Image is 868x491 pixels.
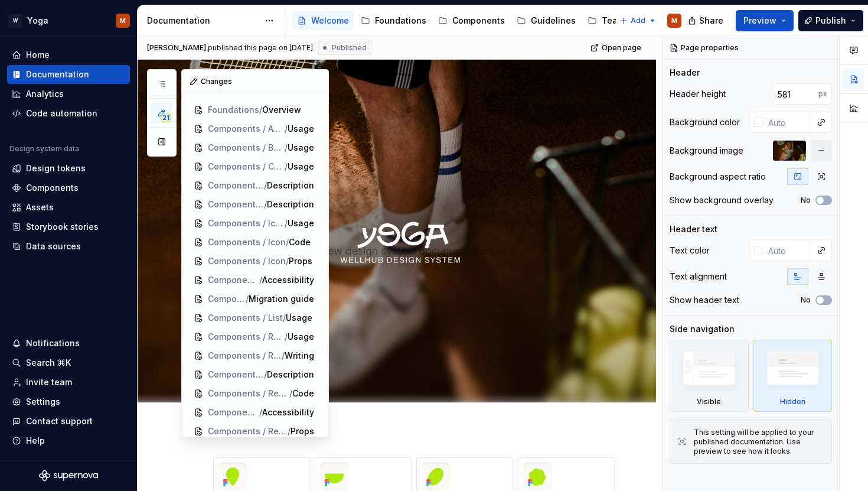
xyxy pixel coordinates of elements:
[670,116,740,128] div: Background color
[211,242,606,261] textarea: You’ve landed in your new design system documentation.
[264,369,267,381] span: /
[26,221,99,233] div: Storybook stories
[332,43,367,53] span: Published
[694,428,824,456] div: This setting will be applied to your published documentation. Use preview to see how it looks.
[285,331,288,343] span: /
[285,161,288,173] span: /
[736,10,794,31] button: Preview
[697,397,721,407] div: Visible
[763,112,811,133] input: Auto
[2,8,135,33] button: WYogaM
[262,407,314,418] span: Accessibility
[189,271,321,290] a: Components / Icon/Accessibility
[208,331,285,343] span: Components / Result
[26,396,60,408] div: Settings
[27,15,48,27] div: Yoga
[631,16,645,25] span: Add
[7,84,130,103] a: Analytics
[189,233,321,252] a: Components / Icon/Code
[288,425,291,437] span: /
[26,108,97,119] div: Code automation
[208,217,285,229] span: Components / Icon
[356,11,431,30] a: Foundations
[189,290,321,308] a: Components / Icon/Migration guide
[189,195,321,214] a: Components / Icon/Description
[26,88,64,100] div: Analytics
[7,159,130,178] a: Design tokens
[26,357,71,369] div: Search ⌘K
[208,199,264,210] span: Components / Icon
[531,15,576,27] div: Guidelines
[320,463,348,491] img: 2ab80b91-de9c-46d0-941d-30faa4679ad1.png
[264,180,267,191] span: /
[289,388,292,399] span: /
[670,88,726,100] div: Header height
[189,214,321,233] a: Components / Icon/Usage
[189,100,321,119] a: Foundations/Overview
[670,194,774,206] div: Show background overlay
[285,350,314,362] span: Writing
[288,217,314,229] span: Usage
[7,178,130,197] a: Components
[189,422,321,441] a: Components / Result/Props
[7,334,130,353] button: Notifications
[286,312,312,324] span: Usage
[616,12,660,29] button: Add
[818,89,827,99] p: px
[670,245,710,256] div: Text color
[670,223,717,235] div: Header text
[743,15,776,27] span: Preview
[189,365,321,384] a: Components / Result/Description
[602,43,641,53] span: Open page
[246,293,249,305] span: /
[189,308,321,327] a: Components / List/Usage
[208,312,283,324] span: Components / List
[26,182,79,194] div: Components
[288,331,314,343] span: Usage
[218,463,247,491] img: 5083e12d-2151-4f78-a86b-2e3a7fea3204.png
[267,369,314,381] span: Description
[7,392,130,411] a: Settings
[208,274,259,286] span: Components / Icon
[26,162,86,174] div: Design tokens
[208,350,282,362] span: Components / Result
[208,369,264,381] span: Components / Result
[292,11,354,30] a: Welcome
[39,470,98,482] svg: Supernova Logo
[26,69,89,80] div: Documentation
[422,463,450,491] img: e3897838-e93b-4565-b255-d4fbbd8d9502.png
[801,295,811,305] label: No
[753,340,833,412] div: Hidden
[375,15,426,27] div: Foundations
[780,397,805,407] div: Hidden
[7,237,130,256] a: Data sources
[292,9,614,32] div: Page tree
[189,252,321,271] a: Components / Icon/Props
[801,196,811,205] label: No
[189,346,321,365] a: Components / Result/Writing
[26,337,80,349] div: Notifications
[286,255,289,267] span: /
[285,123,288,135] span: /
[682,10,731,31] button: Share
[7,45,130,64] a: Home
[120,16,126,25] div: M
[289,236,311,248] span: Code
[259,274,262,286] span: /
[7,65,130,84] a: Documentation
[211,211,606,239] textarea: Welcome
[602,15,625,27] div: Team
[189,403,321,422] a: Components / Result/Accessibility
[189,327,321,346] a: Components / Result/Usage
[208,142,285,154] span: Components / Buttons
[699,15,723,27] span: Share
[583,11,629,30] a: Team
[285,217,288,229] span: /
[208,104,259,116] span: Foundations
[670,171,766,183] div: Background aspect ratio
[208,388,289,399] span: Components / Result
[208,425,288,437] span: Components / Result
[670,271,727,282] div: Text alignment
[161,113,171,122] span: 21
